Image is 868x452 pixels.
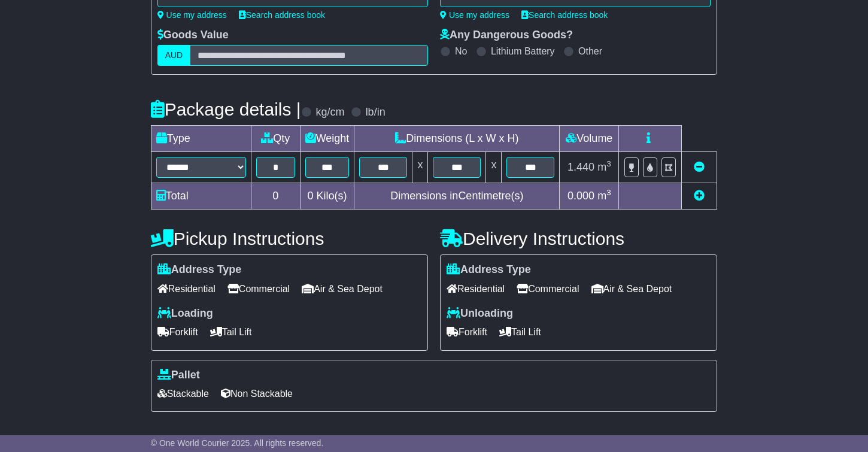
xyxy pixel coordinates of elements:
sup: 3 [606,159,611,168]
h4: Pickup Instructions [151,229,428,248]
a: Add new item [694,190,705,202]
a: Use my address [440,10,509,20]
sup: 3 [606,188,611,197]
label: Other [578,45,602,57]
span: Forklift [157,323,198,341]
span: Tail Lift [210,323,252,341]
a: Search address book [521,10,608,20]
span: Air & Sea Depot [302,280,383,298]
a: Remove this item [694,161,705,173]
span: Air & Sea Depot [591,280,672,298]
label: Goods Value [157,29,229,42]
label: AUD [157,45,191,66]
td: Type [151,126,251,152]
label: Unloading [447,307,513,320]
label: Any Dangerous Goods? [440,29,573,42]
span: 1.440 [567,161,594,173]
span: © One World Courier 2025. All rights reserved. [151,438,324,448]
span: Stackable [157,384,209,403]
span: Tail Lift [499,323,541,341]
label: kg/cm [316,106,345,119]
span: 0 [308,190,314,202]
td: Dimensions (L x W x H) [354,126,560,152]
span: Residential [447,280,505,298]
span: Commercial [517,280,579,298]
label: Pallet [157,369,200,382]
td: Dimensions in Centimetre(s) [354,183,560,210]
td: Volume [560,126,619,152]
td: 0 [251,183,300,210]
h4: Package details | [151,99,301,119]
h4: Delivery Instructions [440,229,717,248]
td: Total [151,183,251,210]
label: Address Type [447,263,531,277]
span: m [597,161,611,173]
td: Kilo(s) [300,183,354,210]
label: Address Type [157,263,242,277]
span: Residential [157,280,216,298]
td: x [486,152,502,183]
label: Loading [157,307,213,320]
span: 0.000 [567,190,594,202]
span: Non Stackable [221,384,293,403]
td: Weight [300,126,354,152]
label: No [455,45,467,57]
a: Use my address [157,10,227,20]
span: m [597,190,611,202]
td: x [412,152,428,183]
span: Commercial [227,280,290,298]
label: Lithium Battery [491,45,555,57]
a: Search address book [239,10,325,20]
td: Qty [251,126,300,152]
span: Forklift [447,323,487,341]
label: lb/in [366,106,386,119]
